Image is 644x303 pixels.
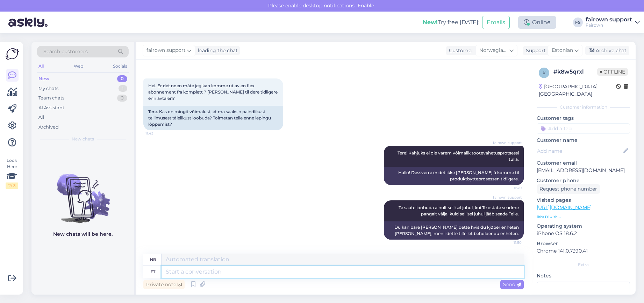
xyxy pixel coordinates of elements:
div: 2 / 3 [6,183,18,189]
span: Te saate loobuda ainult sellisel juhul, kui Te ostate seadme pangalt välja, kuid sellisel juhul j... [399,205,520,216]
div: Private note [143,280,185,289]
span: Norwegian Bokmål [479,47,508,54]
div: All [38,114,44,121]
div: Extra [537,262,630,268]
div: My chats [38,85,58,92]
div: [GEOGRAPHIC_DATA], [GEOGRAPHIC_DATA] [539,83,616,98]
div: 0 [117,95,127,102]
p: Customer email [537,159,630,167]
p: Visited pages [537,197,630,204]
div: Try free [DATE]: [423,18,479,27]
div: Online [518,16,556,29]
div: 0 [117,75,127,82]
div: 1 [119,85,127,92]
p: Operating system [537,222,630,230]
div: Hallo! Dessverre er det ikke [PERSON_NAME] å komme til produktbytteprosessen tidligere. [384,167,524,185]
span: Tere! Kahjuks ei ole varem võimalik tootevahetusprotsessi tulla. [398,150,520,162]
p: [EMAIL_ADDRESS][DOMAIN_NAME] [537,167,630,174]
p: Customer tags [537,115,630,122]
span: 11:50 [495,240,522,245]
span: Search customers [43,48,88,55]
div: Web [72,62,85,71]
span: Estonian [552,47,573,54]
span: Enable [356,2,376,9]
div: All [37,62,45,71]
p: iPhone OS 18.6.2 [537,230,630,237]
p: Browser [537,240,630,247]
button: Emails [482,16,510,29]
div: Archived [38,124,59,131]
div: et [151,266,155,278]
p: Notes [537,272,630,280]
span: k [543,70,546,75]
div: Request phone number [537,184,600,194]
div: Look Here [6,157,18,189]
div: Archive chat [585,46,629,55]
div: nb [150,254,156,266]
div: Fairown [586,22,632,28]
span: Send [503,281,521,288]
p: See more ... [537,213,630,220]
div: leading the chat [195,47,238,54]
input: Add a tag [537,123,630,134]
p: Customer name [537,137,630,144]
div: fairown support [586,17,632,22]
span: New chats [72,136,94,142]
input: Add name [537,147,622,155]
div: Du kan bare [PERSON_NAME] dette hvis du kjøper enheten [PERSON_NAME], men i dette tilfellet behol... [384,221,524,240]
div: AI Assistant [38,104,64,111]
span: Hei. Er det noen måte jeg kan komme ut av en flex abonnement fra komplett ? [PERSON_NAME] til der... [148,83,279,101]
div: Support [523,47,546,54]
div: Team chats [38,95,64,102]
b: New! [423,19,438,26]
span: fairown support [146,47,186,54]
div: New [38,75,49,82]
span: Offline [597,68,628,76]
span: 11:49 [495,185,522,191]
img: Askly Logo [6,47,19,61]
p: Customer phone [537,177,630,184]
span: fairown support [493,195,522,200]
div: Customer information [537,104,630,110]
img: No chats [31,161,134,224]
div: FS [573,18,583,27]
div: # k8w5qrxl [553,68,597,76]
a: fairown supportFairown [586,17,640,28]
span: 11:43 [145,131,172,136]
p: Chrome 141.0.7390.41 [537,247,630,255]
div: Tere. Kas on mingit võimalust, et ma saaksin paindlikust tellimusest täielikust loobuda? Toimetan... [143,106,283,130]
p: New chats will be here. [53,230,113,238]
div: Customer [446,47,473,54]
div: Socials [112,62,129,71]
a: [URL][DOMAIN_NAME] [537,204,592,211]
span: fairown support [493,140,522,145]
